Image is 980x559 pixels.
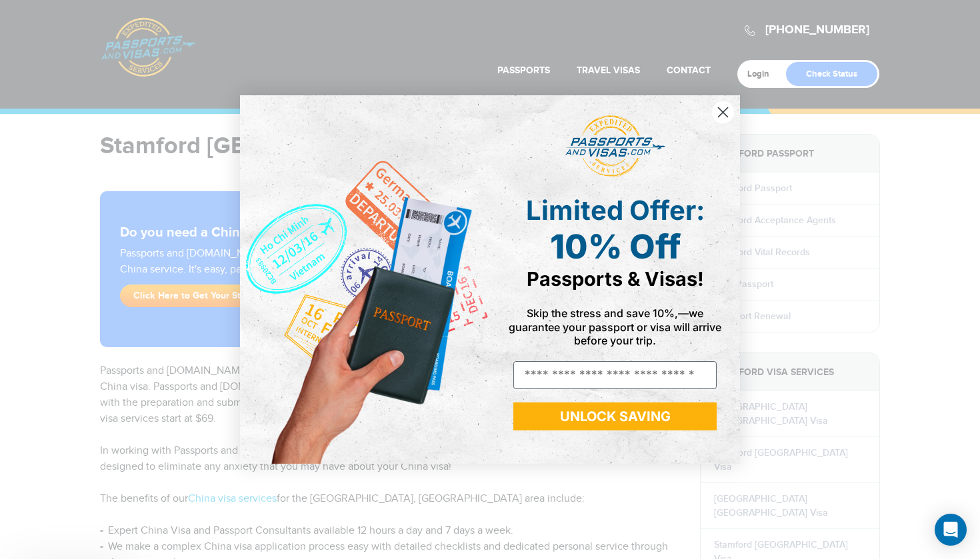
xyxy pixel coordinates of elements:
[935,514,967,546] div: Open Intercom Messenger
[550,227,681,267] span: 10% Off
[527,267,704,290] span: Passports & Visas!
[565,115,665,178] img: passports and visas
[526,194,705,227] span: Limited Offer:
[240,95,490,464] img: de9cda0d-0715-46ca-9a25-073762a91ba7.png
[711,101,735,124] button: Close dialog
[509,306,721,346] span: Skip the stress and save 10%,—we guarantee your passport or visa will arrive before your trip.
[513,402,717,430] button: UNLOCK SAVING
